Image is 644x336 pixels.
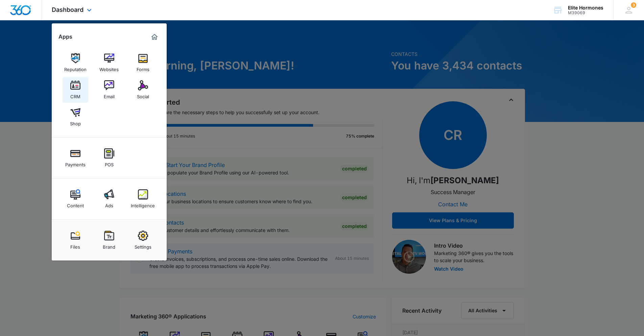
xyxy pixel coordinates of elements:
[63,104,88,130] a: Shop
[70,241,80,250] div: Files
[137,63,149,72] div: Forms
[130,186,156,212] a: Intelligence
[568,5,603,10] div: account name
[65,159,86,167] div: Payments
[631,2,636,8] span: 3
[63,77,88,103] a: CRM
[99,63,119,72] div: Websites
[103,241,115,250] div: Brand
[631,2,636,8] div: notifications count
[130,77,156,103] a: Social
[96,77,122,103] a: Email
[105,159,114,167] div: POS
[67,199,84,208] div: Content
[63,50,88,76] a: Reputation
[63,145,88,171] a: Payments
[149,31,160,42] a: Marketing 360® Dashboard
[96,50,122,76] a: Websites
[130,227,156,253] a: Settings
[63,186,88,212] a: Content
[64,63,87,72] div: Reputation
[137,90,149,99] div: Social
[104,90,115,99] div: Email
[135,241,151,250] div: Settings
[96,227,122,253] a: Brand
[130,50,156,76] a: Forms
[96,145,122,171] a: POS
[105,199,113,208] div: Ads
[96,186,122,212] a: Ads
[131,199,155,208] div: Intelligence
[52,6,84,13] span: Dashboard
[58,34,72,40] h2: Apps
[70,118,81,126] div: Shop
[63,227,88,253] a: Files
[70,90,80,99] div: CRM
[568,10,603,15] div: account id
